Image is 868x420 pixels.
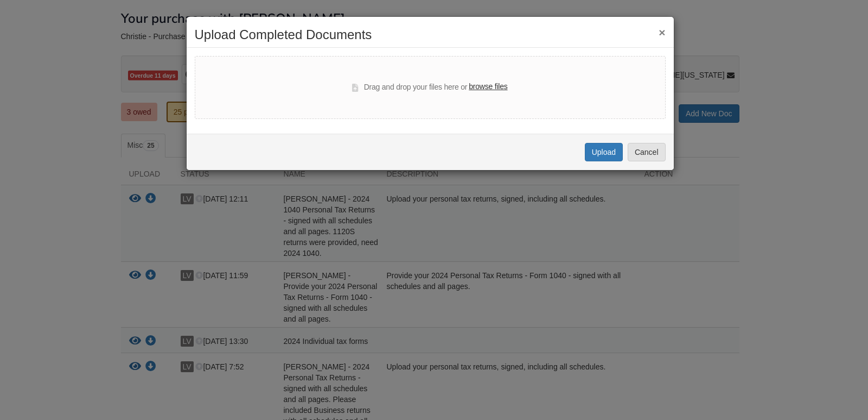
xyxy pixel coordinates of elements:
button: × [659,27,665,38]
h2: Upload Completed Documents [195,28,666,42]
label: browse files [469,81,507,93]
button: Upload [585,143,623,161]
button: Cancel [628,143,666,161]
div: Drag and drop your files here or [352,81,507,94]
